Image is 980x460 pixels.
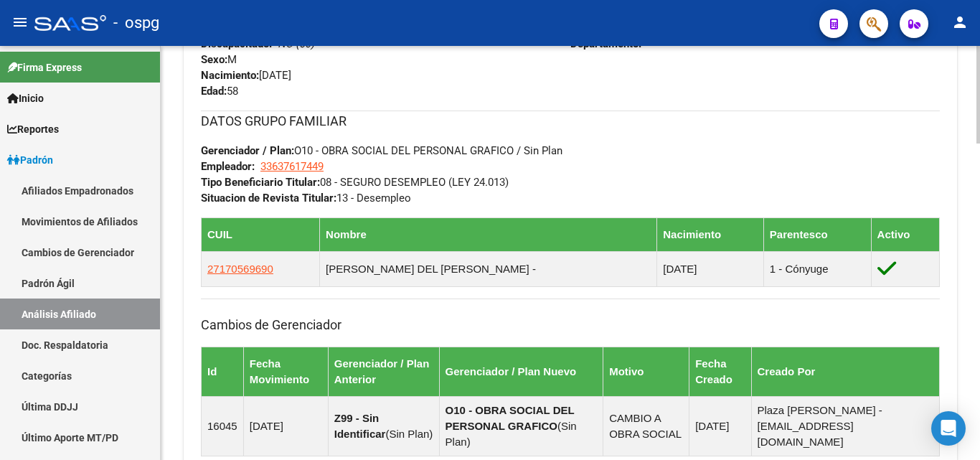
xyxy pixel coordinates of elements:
strong: Gerenciador / Plan: [201,144,294,157]
strong: Edad: [201,85,227,98]
i: NO (00) [278,37,314,50]
th: Id [202,347,244,396]
th: CUIL [202,217,320,251]
th: Fecha Movimiento [243,347,328,396]
span: Sin Plan [446,420,577,448]
th: Gerenciador / Plan Nuevo [439,347,603,396]
mat-icon: person [951,14,969,31]
span: 33637617449 [260,160,324,173]
span: Firma Express [7,60,82,75]
th: Parentesco [763,217,871,251]
h3: DATOS GRUPO FAMILIAR [201,111,940,131]
span: 58 [201,85,238,98]
strong: Departamento: [570,37,641,50]
td: ( ) [439,396,603,456]
th: Gerenciador / Plan Anterior [328,347,439,396]
h3: Cambios de Gerenciador [201,315,940,335]
th: Motivo [603,347,689,396]
strong: Empleador: [201,160,255,173]
th: Activo [871,217,939,251]
td: ( ) [328,396,439,456]
span: 27170569690 [207,263,273,275]
span: O10 - OBRA SOCIAL DEL PERSONAL GRAFICO / Sin Plan [201,144,562,157]
span: 13 - Desempleo [201,192,411,205]
th: Nacimiento [657,217,764,251]
td: [DATE] [689,396,751,456]
strong: Nacimiento: [201,69,259,82]
td: [DATE] [657,251,764,286]
td: CAMBIO A OBRA SOCIAL [603,396,689,456]
mat-icon: menu [11,14,29,31]
th: Creado Por [751,347,939,396]
span: 08 - SEGURO DESEMPLEO (LEY 24.013) [201,176,509,189]
span: Sin Plan [389,428,429,440]
span: - ospg [113,7,159,39]
td: [DATE] [243,396,328,456]
td: [PERSON_NAME] DEL [PERSON_NAME] - [320,251,657,286]
span: [DATE] [201,69,291,82]
strong: Z99 - Sin Identificar [334,412,386,440]
span: M [201,53,237,66]
strong: Tipo Beneficiario Titular: [201,176,320,189]
div: Open Intercom Messenger [931,411,966,446]
strong: O10 - OBRA SOCIAL DEL PERSONAL GRAFICO [446,404,575,432]
span: Inicio [7,90,44,106]
strong: Sexo: [201,53,227,66]
strong: Situacion de Revista Titular: [201,192,336,205]
strong: Discapacitado: [201,37,272,50]
td: Plaza [PERSON_NAME] - [EMAIL_ADDRESS][DOMAIN_NAME] [751,396,939,456]
span: Padrón [7,152,53,168]
span: Reportes [7,121,59,137]
th: Nombre [320,217,657,251]
th: Fecha Creado [689,347,751,396]
td: 16045 [202,396,244,456]
td: 1 - Cónyuge [763,251,871,286]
